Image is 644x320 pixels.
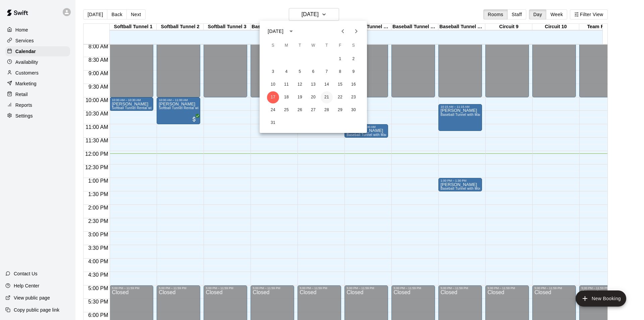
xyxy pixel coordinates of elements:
[334,79,346,91] button: 15
[334,39,346,52] span: Friday
[294,66,306,78] button: 5
[336,25,350,38] button: Previous month
[347,91,360,103] button: 23
[280,39,292,52] span: Monday
[307,91,319,103] button: 20
[347,79,360,91] button: 16
[334,53,346,65] button: 1
[321,39,333,52] span: Thursday
[267,39,279,52] span: Sunday
[294,39,306,52] span: Tuesday
[267,91,279,103] button: 17
[334,66,346,78] button: 8
[321,66,333,78] button: 7
[347,104,360,116] button: 30
[321,104,333,116] button: 28
[294,104,306,116] button: 26
[350,25,363,38] button: Next month
[347,53,360,65] button: 2
[267,79,279,91] button: 10
[280,66,292,78] button: 4
[267,117,279,129] button: 31
[307,79,319,91] button: 13
[347,66,360,78] button: 9
[334,91,346,103] button: 22
[307,39,319,52] span: Wednesday
[307,66,319,78] button: 6
[347,39,360,52] span: Saturday
[280,104,292,116] button: 25
[307,104,319,116] button: 27
[267,66,279,78] button: 3
[294,79,306,91] button: 12
[268,28,283,35] div: [DATE]
[285,26,297,37] button: calendar view is open, switch to year view
[280,91,292,103] button: 18
[321,91,333,103] button: 21
[280,79,292,91] button: 11
[294,91,306,103] button: 19
[321,79,333,91] button: 14
[334,104,346,116] button: 29
[267,104,279,116] button: 24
